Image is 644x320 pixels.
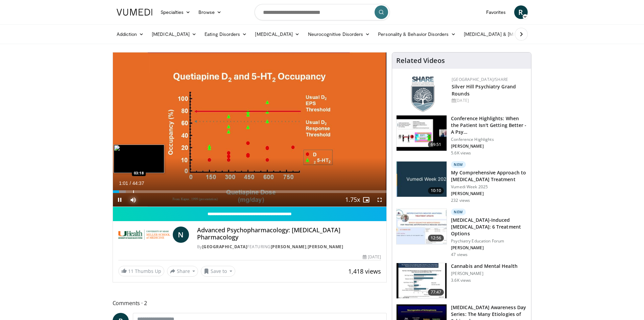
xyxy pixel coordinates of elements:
[304,27,374,41] a: Neurocognitive Disorders
[373,193,386,207] button: Fullscreen
[113,299,387,307] span: Comments 2
[119,180,128,186] span: 1:01
[197,244,381,250] div: By FEATURING ,
[396,161,527,203] a: 10:10 New My Comprehensive Approach to [MEDICAL_DATA] Treatment Vumedi Week 2025 [PERSON_NAME] 23...
[197,227,381,241] h4: Advanced Psychopharmacology: [MEDICAL_DATA] Pharmacology
[428,141,444,148] span: 69:51
[118,227,170,243] img: University of Miami
[113,190,387,193] div: Progress Bar
[451,238,527,244] p: Psychiatry Education Forum
[451,278,471,283] p: 3.6K views
[114,145,164,173] img: image.jpeg
[451,245,527,251] p: [PERSON_NAME]
[396,57,445,65] h4: Related Videos
[128,268,134,274] span: 11
[451,144,527,149] p: [PERSON_NAME]
[113,27,148,41] a: Addiction
[451,169,527,183] h3: My Comprehensive Approach to [MEDICAL_DATA] Treatment
[194,5,225,19] a: Browse
[460,27,556,41] a: [MEDICAL_DATA] & [MEDICAL_DATA]
[428,235,444,241] span: 12:56
[397,209,447,244] img: acc69c91-7912-4bad-b845-5f898388c7b9.150x105_q85_crop-smart_upscale.jpg
[132,180,144,186] span: 44:37
[451,198,470,203] p: 232 views
[451,209,466,215] p: New
[452,77,508,82] a: [GEOGRAPHIC_DATA]/SHARE
[397,115,447,151] img: 4362ec9e-0993-4580-bfd4-8e18d57e1d49.150x105_q85_crop-smart_upscale.jpg
[397,263,447,298] img: 0e991599-1ace-4004-98d5-e0b39d86eda7.150x105_q85_crop-smart_upscale.jpg
[346,193,359,207] button: Playback Rate
[428,289,444,296] span: 77:47
[396,115,527,156] a: 69:51 Conference Highlights: When the Patient Isn't Getting Better - A Psy… Conference Highlights...
[271,244,307,250] a: [PERSON_NAME]
[374,27,459,41] a: Personality & Behavior Disorders
[255,4,390,20] input: Search topics, interventions
[451,263,518,270] h3: Cannabis and Mental Health
[202,244,247,250] a: [GEOGRAPHIC_DATA]
[396,209,527,257] a: 12:56 New [MEDICAL_DATA]-Induced [MEDICAL_DATA]: 6 Treatment Options Psychiatry Education Forum [...
[451,150,471,156] p: 5.6K views
[451,252,468,257] p: 47 views
[359,193,373,207] button: Enable picture-in-picture mode
[451,137,527,142] p: Conference Highlights
[482,5,510,19] a: Favorites
[451,191,527,196] p: [PERSON_NAME]
[251,27,304,41] a: [MEDICAL_DATA]
[428,187,444,194] span: 10:10
[451,217,527,237] h3: [MEDICAL_DATA]-Induced [MEDICAL_DATA]: 6 Treatment Options
[126,193,140,207] button: Mute
[451,115,527,135] h3: Conference Highlights: When the Patient Isn't Getting Better - A Psy…
[157,5,195,19] a: Specialties
[148,27,200,41] a: [MEDICAL_DATA]
[173,227,189,243] a: N
[167,266,198,277] button: Share
[452,83,516,97] a: Silver Hill Psychiatry Grand Rounds
[117,9,152,16] img: VuMedi Logo
[113,52,387,207] video-js: Video Player
[308,244,343,250] a: [PERSON_NAME]
[397,162,447,197] img: ae1082c4-cc90-4cd6-aa10-009092bfa42a.jpg.150x105_q85_crop-smart_upscale.jpg
[363,254,381,260] div: [DATE]
[396,263,527,299] a: 77:47 Cannabis and Mental Health [PERSON_NAME] 3.6K views
[130,180,131,186] span: /
[411,77,435,112] img: f8aaeb6d-318f-4fcf-bd1d-54ce21f29e87.png.150x105_q85_autocrop_double_scale_upscale_version-0.2.png
[514,5,528,19] a: R
[451,161,466,168] p: New
[200,27,251,41] a: Eating Disorders
[452,98,526,104] div: [DATE]
[201,266,235,277] button: Save to
[451,184,527,190] p: Vumedi Week 2025
[118,266,164,276] a: 11 Thumbs Up
[113,193,126,207] button: Pause
[348,267,381,275] span: 1,418 views
[451,271,518,276] p: [PERSON_NAME]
